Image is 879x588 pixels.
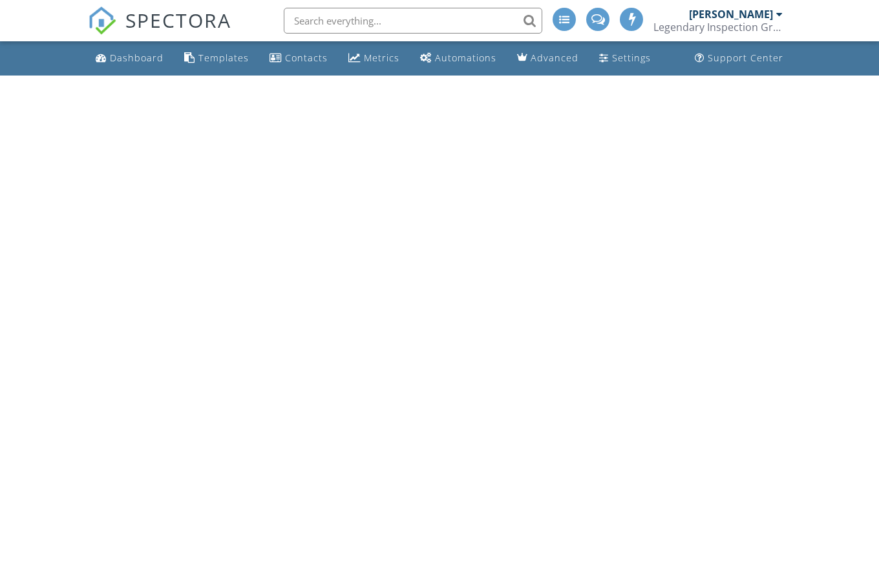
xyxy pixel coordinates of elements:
[415,46,502,70] a: Automations (Advanced)
[125,6,231,34] span: SPECTORA
[285,52,328,64] div: Contacts
[594,46,656,70] a: Settings
[708,52,783,64] div: Support Center
[689,8,773,21] div: [PERSON_NAME]
[284,8,542,34] input: Search everything...
[653,21,783,34] div: Legendary Inspection Group, LLC
[264,46,333,70] a: Contacts
[88,17,231,45] a: SPECTORA
[110,52,164,64] div: Dashboard
[435,52,496,64] div: Automations
[90,46,169,70] a: Dashboard
[512,46,584,70] a: Advanced
[690,46,789,70] a: Support Center
[343,46,405,70] a: Metrics
[179,46,254,70] a: Templates
[364,52,399,64] div: Metrics
[198,52,249,64] div: Templates
[88,6,116,35] img: The Best Home Inspection Software - Spectora
[531,52,578,64] div: Advanced
[612,52,651,64] div: Settings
